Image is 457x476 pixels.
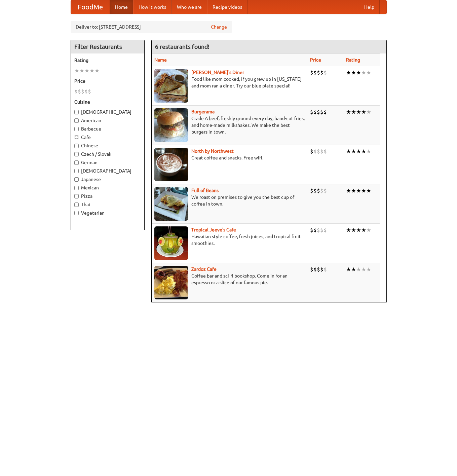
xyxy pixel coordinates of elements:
[313,148,317,155] li: $
[310,266,313,273] li: $
[74,193,141,199] label: Pizza
[71,0,110,14] a: FoodMe
[323,69,327,76] li: $
[88,88,91,95] li: $
[74,135,79,140] input: Cafe
[207,0,247,14] a: Recipe videos
[74,127,79,131] input: Barbecue
[317,187,320,194] li: $
[351,108,356,116] li: ★
[346,187,351,194] li: ★
[310,148,313,155] li: $
[317,226,320,234] li: $
[74,117,141,124] label: American
[191,266,217,272] a: Zardoz Cafe
[351,187,356,194] li: ★
[154,69,188,103] img: sallys.jpg
[74,194,79,198] input: Pizza
[310,187,313,194] li: $
[74,125,141,132] label: Barbecue
[313,266,317,273] li: $
[172,0,207,14] a: Who we are
[84,88,88,95] li: $
[74,88,78,95] li: $
[310,69,313,76] li: $
[74,210,141,216] label: Vegetarian
[356,148,361,155] li: ★
[323,266,327,273] li: $
[191,148,234,154] b: North by Northwest
[361,266,366,273] li: ★
[366,266,371,273] li: ★
[361,108,366,116] li: ★
[74,99,141,105] h5: Cuisine
[74,176,141,183] label: Japanese
[346,148,351,155] li: ★
[74,134,141,141] label: Cafe
[366,148,371,155] li: ★
[320,148,323,155] li: $
[74,201,141,208] label: Thai
[320,69,323,76] li: $
[154,266,188,299] img: zardoz.jpg
[71,21,232,33] div: Deliver to: [STREET_ADDRESS]
[313,108,317,116] li: $
[154,226,188,260] img: jeeves.jpg
[346,266,351,273] li: ★
[351,69,356,76] li: ★
[359,0,380,14] a: Help
[320,108,323,116] li: $
[78,88,81,95] li: $
[313,69,317,76] li: $
[74,159,141,166] label: German
[133,0,172,14] a: How it works
[154,115,305,135] p: Grade A beef, freshly ground every day, hand-cut fries, and home-made milkshakes. We make the bes...
[191,70,244,75] a: [PERSON_NAME]'s Diner
[366,226,371,234] li: ★
[356,187,361,194] li: ★
[71,40,144,53] h4: Filter Restaurants
[154,187,188,221] img: beans.jpg
[74,144,79,148] input: Chinese
[74,160,79,165] input: German
[323,148,327,155] li: $
[310,226,313,234] li: $
[317,148,320,155] li: $
[351,226,356,234] li: ★
[346,226,351,234] li: ★
[154,148,188,181] img: north.jpg
[74,177,79,182] input: Japanese
[154,272,305,286] p: Coffee bar and sci-fi bookshop. Come in for an espresso or a slice of our famous pie.
[356,69,361,76] li: ★
[74,67,79,74] li: ★
[74,57,141,64] h5: Rating
[74,110,79,114] input: [DEMOGRAPHIC_DATA]
[191,188,219,193] a: Full of Beans
[74,152,79,156] input: Czech / Slovak
[320,266,323,273] li: $
[74,109,141,115] label: [DEMOGRAPHIC_DATA]
[356,108,361,116] li: ★
[361,148,366,155] li: ★
[356,226,361,234] li: ★
[323,226,327,234] li: $
[74,78,141,84] h5: Price
[89,67,94,74] li: ★
[154,154,305,161] p: Great coffee and snacks. Free wifi.
[313,187,317,194] li: $
[74,203,79,207] input: Thai
[74,186,79,190] input: Mexican
[361,187,366,194] li: ★
[317,108,320,116] li: $
[320,187,323,194] li: $
[366,69,371,76] li: ★
[356,266,361,273] li: ★
[191,227,236,232] a: Tropical Jeeve's Cafe
[74,211,79,215] input: Vegetarian
[81,88,84,95] li: $
[351,148,356,155] li: ★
